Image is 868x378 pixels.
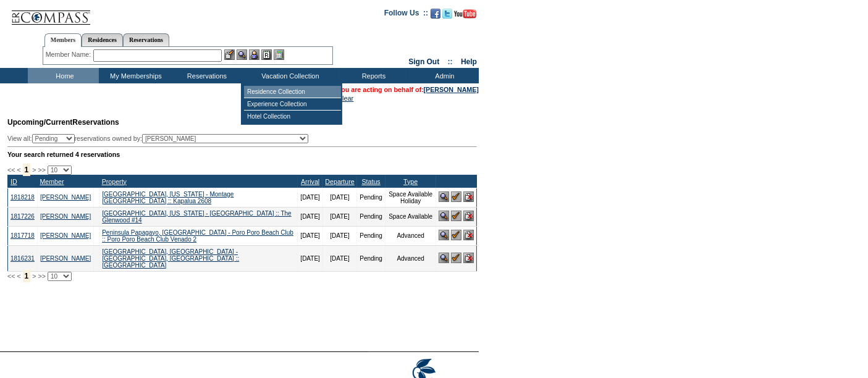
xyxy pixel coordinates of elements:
td: Home [28,68,99,83]
img: Follow us on Twitter [442,9,452,19]
span: 1 [23,270,31,282]
td: Pending [357,226,386,245]
td: [DATE] [322,226,356,245]
a: [PERSON_NAME] [424,86,479,93]
td: Reservations [170,68,241,83]
td: [DATE] [298,245,322,271]
td: Pending [357,207,386,226]
td: [DATE] [322,207,356,226]
span: >> [38,166,45,174]
img: Cancel Reservation [463,230,474,240]
a: Sign Out [408,57,439,66]
a: Member [40,178,64,185]
img: Confirm Reservation [451,253,461,263]
td: Experience Collection [244,98,341,111]
a: 1816231 [11,255,35,262]
td: My Memberships [99,68,170,83]
a: [PERSON_NAME] [40,255,91,262]
span: :: [448,57,453,66]
a: 1818218 [11,194,35,201]
span: > [32,272,36,280]
a: Help [461,57,477,66]
span: You are acting on behalf of: [337,86,479,93]
a: Type [403,178,418,185]
td: [DATE] [298,207,322,226]
img: b_edit.gif [224,49,235,60]
div: Your search returned 4 reservations [7,151,477,158]
a: [GEOGRAPHIC_DATA], [GEOGRAPHIC_DATA] - [GEOGRAPHIC_DATA], [GEOGRAPHIC_DATA] :: [GEOGRAPHIC_DATA] [102,248,239,269]
a: Become our fan on Facebook [431,12,440,20]
td: [DATE] [322,188,356,207]
span: Upcoming/Current [7,118,72,127]
a: 1817226 [11,213,35,220]
td: [DATE] [322,245,356,271]
span: Reservations [7,118,119,127]
span: << [7,166,15,174]
a: Residences [82,33,123,46]
span: < [17,272,20,280]
a: [GEOGRAPHIC_DATA], [US_STATE] - Montage [GEOGRAPHIC_DATA] :: Kapalua 2608 [102,191,234,204]
div: Member Name: [46,49,93,60]
td: Advanced [386,226,436,245]
img: Confirm Reservation [451,230,461,240]
a: Reservations [123,33,169,46]
a: Arrival [301,178,319,185]
a: Property [102,178,127,185]
img: Become our fan on Facebook [431,9,440,19]
img: View Reservation [439,191,449,202]
img: View [237,49,247,60]
td: Reports [337,68,408,83]
td: Admin [408,68,479,83]
a: Departure [325,178,354,185]
img: View Reservation [439,230,449,240]
span: << [7,272,15,280]
a: [PERSON_NAME] [40,213,91,220]
img: Confirm Reservation [451,211,461,221]
td: Follow Us :: [384,7,428,22]
a: Peninsula Papagayo, [GEOGRAPHIC_DATA] - Poro Poro Beach Club :: Poro Poro Beach Club Venado 2 [102,229,293,243]
td: Pending [357,188,386,207]
a: [GEOGRAPHIC_DATA], [US_STATE] - [GEOGRAPHIC_DATA] :: The Glenwood #14 [102,210,292,224]
td: [DATE] [298,188,322,207]
img: View Reservation [439,253,449,263]
a: Members [44,33,82,47]
img: Subscribe to our YouTube Channel [454,9,476,19]
img: View Reservation [439,211,449,221]
img: b_calculator.gif [274,49,284,60]
a: Clear [337,94,353,102]
img: Cancel Reservation [463,191,474,202]
td: [DATE] [298,226,322,245]
a: 1817718 [11,232,35,239]
img: Cancel Reservation [463,211,474,221]
span: > [32,166,36,174]
td: Residence Collection [244,86,341,98]
img: Impersonate [249,49,259,60]
td: Space Available Holiday [386,188,436,207]
a: [PERSON_NAME] [40,232,91,239]
td: Hotel Collection [244,111,341,122]
img: Cancel Reservation [463,253,474,263]
td: Space Available [386,207,436,226]
img: Reservations [261,49,272,60]
span: 1 [23,164,31,176]
a: Follow us on Twitter [442,12,452,20]
span: >> [38,272,45,280]
span: < [17,166,20,174]
a: [PERSON_NAME] [40,194,91,201]
td: Advanced [386,245,436,271]
div: View all: reservations owned by: [7,134,314,143]
a: Subscribe to our YouTube Channel [454,12,476,20]
td: Vacation Collection [241,68,337,83]
a: ID [11,178,17,185]
a: Status [362,178,381,185]
td: Pending [357,245,386,271]
img: Confirm Reservation [451,191,461,202]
